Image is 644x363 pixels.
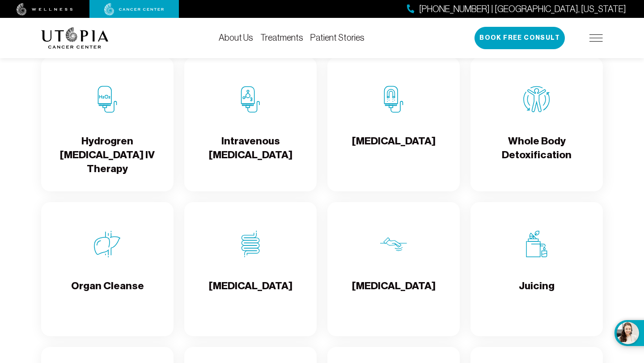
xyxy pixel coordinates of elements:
h4: Intravenous [MEDICAL_DATA] [191,134,309,163]
img: Intravenous Ozone Therapy [237,86,264,113]
a: Hydrogren Peroxide IV TherapyHydrogren [MEDICAL_DATA] IV Therapy [41,57,174,191]
img: Lymphatic Massage [380,231,407,257]
img: cancer center [104,3,164,16]
a: Chelation Therapy[MEDICAL_DATA] [327,57,460,191]
h4: Hydrogren [MEDICAL_DATA] IV Therapy [48,134,166,176]
a: [PHONE_NUMBER] | [GEOGRAPHIC_DATA], [US_STATE] [407,3,626,16]
h4: Juicing [519,279,555,308]
img: Juicing [523,231,550,257]
a: About Us [219,33,253,42]
img: logo [41,27,109,49]
a: Treatments [260,33,303,42]
img: Organ Cleanse [94,231,121,257]
h4: [MEDICAL_DATA] [209,279,292,308]
h4: Organ Cleanse [71,279,144,308]
a: JuicingJuicing [470,202,603,336]
img: wellness [17,3,73,16]
h4: [MEDICAL_DATA] [352,279,436,308]
img: Whole Body Detoxification [523,86,550,113]
button: Book Free Consult [475,27,565,49]
h4: [MEDICAL_DATA] [352,134,436,163]
a: Colon Therapy[MEDICAL_DATA] [184,202,317,336]
a: Intravenous Ozone TherapyIntravenous [MEDICAL_DATA] [184,57,317,191]
a: Whole Body DetoxificationWhole Body Detoxification [470,57,603,191]
h4: Whole Body Detoxification [478,134,596,163]
img: Colon Therapy [237,231,264,257]
a: Patient Stories [310,33,364,42]
a: Lymphatic Massage[MEDICAL_DATA] [327,202,460,336]
img: Chelation Therapy [380,86,407,113]
img: Hydrogren Peroxide IV Therapy [94,86,121,113]
a: Organ CleanseOrgan Cleanse [41,202,174,336]
span: [PHONE_NUMBER] | [GEOGRAPHIC_DATA], [US_STATE] [419,3,626,16]
img: icon-hamburger [589,34,603,42]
